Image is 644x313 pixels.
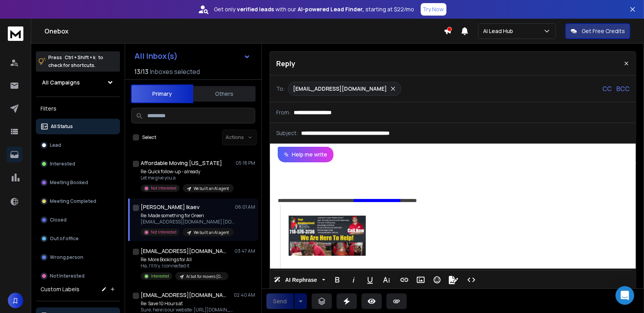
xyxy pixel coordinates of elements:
p: Get Free Credits [582,27,625,35]
p: 06:01 AM [235,204,255,210]
p: 02:40 AM [234,292,255,298]
button: Insert Link (Ctrl+K) [397,272,412,288]
p: Sure, here is our website: [URL][DOMAIN_NAME] [141,307,234,313]
p: We built an AI agent [194,230,229,236]
p: 03:47 AM [235,248,255,254]
button: AI Rephrase [272,272,327,288]
button: Lead [36,137,120,153]
p: Out of office [50,236,79,242]
button: Д [8,293,23,308]
button: Primary [131,84,193,103]
button: Code View [464,272,479,288]
p: Re: More Bookings for All [141,257,228,263]
h3: Filters [36,103,120,114]
button: Help me write [278,147,333,162]
img: AIorK4yTF18NQuAY5eqrbtfGhnDjXQ5-CI4DJm3HqgQc_wxlBQE35jT3F8Hl2Oq_X_bt_QYatl_oU-8 [288,216,366,256]
button: Insert Image (Ctrl+P) [413,272,428,288]
p: All Status [51,123,73,130]
h1: Onebox [44,26,444,36]
p: Let me give you a [141,175,234,181]
h1: [EMAIL_ADDRESS][DOMAIN_NAME] [141,291,226,299]
p: We built an AI agent [194,186,229,192]
p: Not Interested [151,229,176,235]
button: Not Interested [36,268,120,284]
button: Out of office [36,231,120,246]
p: Not Interested [151,185,176,191]
p: Re: Made something for Green [141,213,234,219]
p: [EMAIL_ADDRESS][DOMAIN_NAME] [293,85,387,93]
img: logo [8,26,23,41]
button: Get Free Credits [565,23,630,39]
button: Meeting Completed [36,193,120,209]
p: Reply [276,58,295,69]
p: [EMAIL_ADDRESS][DOMAIN_NAME] [DOMAIN_NAME] *[PHONE_NUMBER]* NYSDOT 39058 [141,219,234,225]
label: Select [142,134,156,141]
h1: All Inbox(s) [134,52,178,60]
button: Emoticons [430,272,445,288]
button: All Inbox(s) [128,48,257,64]
button: Meeting Booked [36,175,120,190]
button: Closed [36,212,120,228]
p: Press to check for shortcuts. [48,54,103,69]
p: AI bot for movers [GEOGRAPHIC_DATA] [186,274,224,280]
p: Ha, I'll try. I connected it [141,263,228,269]
p: Lead [50,142,61,148]
span: 13 / 13 [134,67,148,76]
p: CC [602,84,612,93]
div: Open Intercom Messenger [616,286,634,305]
strong: verified leads [237,5,274,13]
strong: AI-powered Lead Finder, [298,5,364,13]
button: Wrong person [36,250,120,265]
span: Ctrl + Shift + k [64,53,97,62]
p: Re: Save 10 Hours at [141,301,234,307]
p: Meeting Completed [50,198,96,204]
button: Signature [446,272,461,288]
p: BCC [616,84,630,93]
p: Subject: [276,129,298,137]
h1: [PERSON_NAME] Ikaev [141,203,199,211]
button: All Status [36,119,120,134]
button: Interested [36,156,120,172]
p: To: [276,85,285,93]
p: Try Now [423,5,444,13]
button: Others [193,85,256,102]
p: Interested [50,161,75,167]
button: Italic (Ctrl+I) [346,272,361,288]
p: Interested [151,273,169,279]
h1: [EMAIL_ADDRESS][DOMAIN_NAME] [141,247,226,255]
p: From: [276,109,291,116]
p: Re: Quick follow-up - already [141,169,234,175]
span: AI Rephrase [284,277,319,283]
h1: All Campaigns [42,79,80,86]
p: 05:18 PM [236,160,255,166]
p: Not Interested [50,273,85,279]
p: Wrong person [50,254,83,260]
h3: Custom Labels [41,285,79,293]
p: Ai Lead Hub [483,27,516,35]
button: Bold (Ctrl+B) [330,272,345,288]
p: Get only with our starting at $22/mo [214,5,415,13]
h3: Inboxes selected [150,67,200,76]
button: Try Now [421,3,446,16]
p: Meeting Booked [50,179,88,186]
button: More Text [379,272,394,288]
button: Underline (Ctrl+U) [363,272,378,288]
button: All Campaigns [36,75,120,90]
p: Closed [50,217,67,223]
h1: Affordable Moving [US_STATE] [141,159,222,167]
